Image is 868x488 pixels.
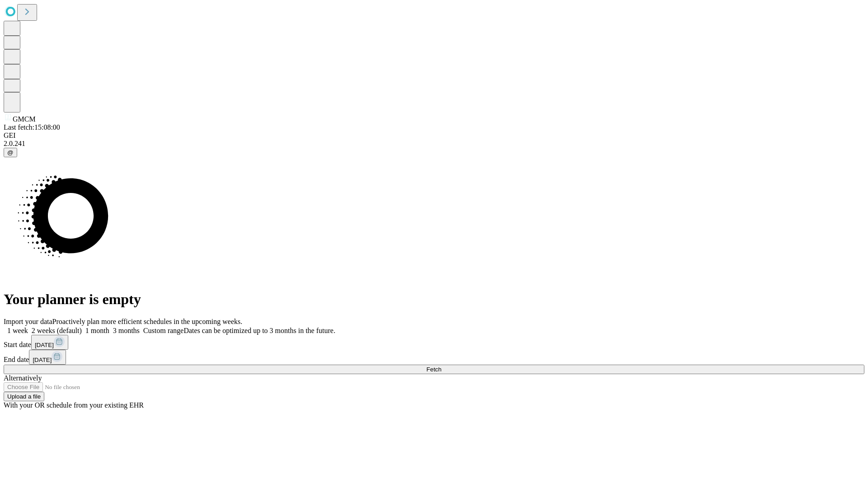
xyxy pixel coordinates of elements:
[7,327,28,334] span: 1 week
[4,123,60,131] span: Last fetch: 15:08:00
[4,335,864,350] div: Start date
[52,318,242,325] span: Proactively plan more efficient schedules in the upcoming weeks.
[31,335,68,350] button: [DATE]
[426,366,441,373] span: Fetch
[4,131,864,140] div: GEI
[85,327,109,334] span: 1 month
[4,401,144,409] span: With your OR schedule from your existing EHR
[4,392,44,401] button: Upload a file
[13,115,36,123] span: GMCM
[4,291,864,308] h1: Your planner is empty
[143,327,184,334] span: Custom range
[4,365,864,374] button: Fetch
[4,350,864,365] div: End date
[4,318,52,325] span: Import your data
[4,374,42,382] span: Alternatively
[32,327,82,334] span: 2 weeks (default)
[4,140,864,148] div: 2.0.241
[113,327,140,334] span: 3 months
[184,327,335,334] span: Dates can be optimized up to 3 months in the future.
[33,357,52,363] span: [DATE]
[4,148,17,157] button: @
[35,342,54,348] span: [DATE]
[7,149,14,156] span: @
[29,350,66,365] button: [DATE]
